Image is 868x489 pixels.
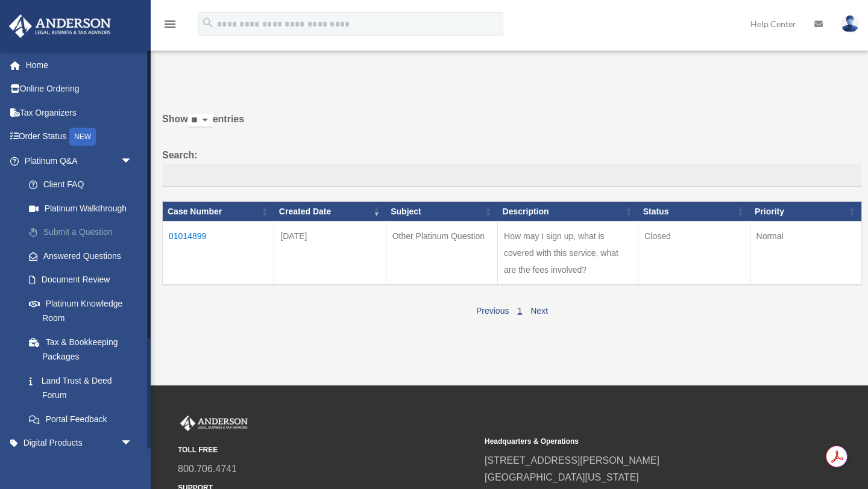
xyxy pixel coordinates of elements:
a: menu [163,21,177,31]
td: How may I sign up, what is covered with this service, what are the fees involved? [498,222,638,285]
input: Search: [162,164,862,187]
small: TOLL FREE [178,444,476,456]
a: [STREET_ADDRESS][PERSON_NAME] [485,455,659,466]
th: Case Number: activate to sort column ascending [163,201,274,222]
th: Description: activate to sort column ascending [498,201,638,222]
a: Land Trust & Deed Forum [17,369,151,407]
th: Priority: activate to sort column ascending [750,201,861,222]
label: Search: [162,147,862,187]
a: Tax Organizers [8,101,151,125]
a: Document Review [17,268,151,292]
a: Online Ordering [8,77,151,101]
small: Headquarters & Operations [485,435,783,448]
a: Platinum Knowledge Room [17,291,151,330]
a: Digital Productsarrow_drop_down [8,431,151,455]
select: Showentries [188,114,213,128]
th: Subject: activate to sort column ascending [386,201,497,222]
img: Anderson Advisors Platinum Portal [178,416,250,431]
td: 01014899 [163,222,274,285]
td: Other Platinum Question [386,222,497,285]
a: [GEOGRAPHIC_DATA][US_STATE] [485,472,639,482]
th: Created Date: activate to sort column ascending [274,201,386,222]
a: Platinum Q&Aarrow_drop_down [8,149,151,173]
i: menu [163,17,177,31]
img: Anderson Advisors Platinum Portal [5,14,115,38]
div: NEW [69,128,96,146]
span: arrow_drop_down [121,431,145,456]
a: Next [530,306,548,316]
a: Tax & Bookkeeping Packages [17,330,151,369]
th: Status: activate to sort column ascending [638,201,750,222]
a: Platinum Walkthrough [17,196,151,220]
td: Closed [638,222,750,285]
a: Home [8,53,151,77]
label: Show entries [162,111,862,140]
a: Answered Questions [17,244,145,268]
a: Previous [476,306,509,316]
a: Portal Feedback [17,407,151,431]
i: search [201,16,215,30]
a: Submit a Question [17,220,151,244]
a: Client FAQ [17,173,151,197]
span: arrow_drop_down [121,149,145,173]
a: 800.706.4741 [178,464,237,474]
a: Order StatusNEW [8,125,151,149]
td: Normal [750,222,861,285]
a: 1 [517,306,522,316]
img: User Pic [841,15,859,33]
td: [DATE] [274,222,386,285]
